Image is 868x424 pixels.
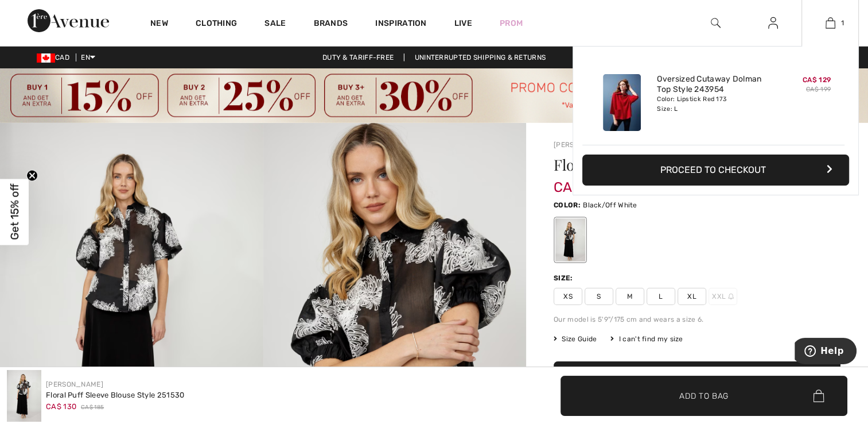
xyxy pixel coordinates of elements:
[46,390,184,401] div: Floral Puff Sleeve Blouse Style 251530
[554,168,608,195] span: CA$ 130
[554,201,581,209] span: Color:
[678,288,706,305] span: XL
[806,86,831,93] s: CA$ 199
[709,288,737,305] span: XXL
[560,376,847,416] button: Add to Bag
[150,18,168,30] a: New
[759,16,787,30] a: Sign In
[813,390,824,402] img: Bag.svg
[26,170,38,182] button: Close teaser
[841,18,844,28] span: 1
[46,380,103,388] a: [PERSON_NAME]
[603,74,641,131] img: Oversized Cutaway Dolman Top Style 243954
[264,18,286,30] a: Sale
[610,334,683,344] div: I can't find my size
[585,288,613,305] span: S
[657,74,770,95] a: Oversized Cutaway Dolman Top Style 243954
[554,273,575,283] div: Size:
[679,390,729,402] span: Add to Bag
[314,18,348,30] a: Brands
[8,184,21,240] span: Get 15% off
[500,17,523,29] a: Prom
[728,294,734,299] img: ring-m.svg
[7,370,41,422] img: Floral Puff Sleeve Blouse Style 251530
[554,361,840,402] button: Add to Bag
[375,18,426,30] span: Inspiration
[454,17,472,29] a: Live
[554,157,793,172] h1: Floral Puff Sleeve Blouse Style 251530
[657,95,770,113] div: Color: Lipstick Red 173 Size: L
[826,16,835,30] img: My Bag
[37,53,55,63] img: Canadian Dollar
[46,402,76,411] span: CA$ 130
[582,155,849,186] button: Proceed to Checkout
[768,16,778,30] img: My Info
[555,218,585,261] div: Black/Off White
[81,403,104,412] span: CA$ 185
[554,314,840,325] div: Our model is 5'9"/175 cm and wears a size 6.
[647,288,675,305] span: L
[803,76,831,84] span: CA$ 129
[37,53,74,61] span: CAD
[554,141,611,149] a: [PERSON_NAME]
[795,338,857,367] iframe: Opens a widget where you can find more information
[616,288,644,305] span: M
[554,288,582,305] span: XS
[554,334,597,344] span: Size Guide
[711,16,721,30] img: search the website
[802,16,858,30] a: 1
[81,53,95,61] span: EN
[28,9,109,32] img: 1ère Avenue
[196,18,237,30] a: Clothing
